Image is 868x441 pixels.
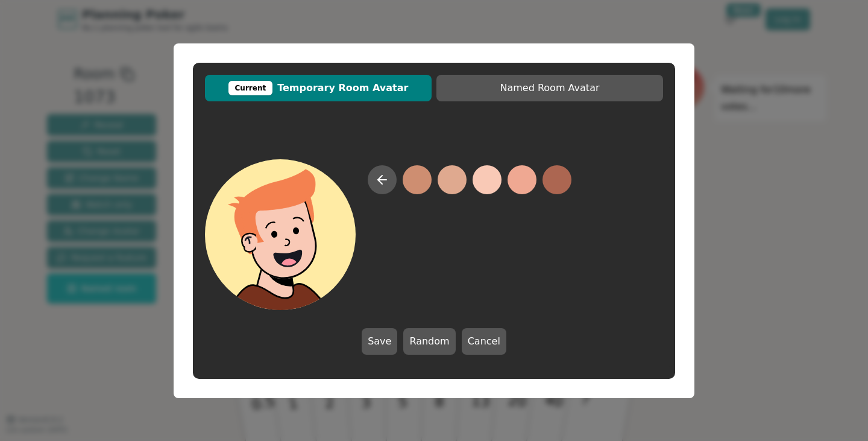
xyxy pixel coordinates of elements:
button: Save [362,328,397,355]
div: Current [228,81,273,95]
span: Temporary Room Avatar [211,81,426,95]
button: Named Room Avatar [436,75,663,101]
button: Cancel [462,328,506,355]
button: CurrentTemporary Room Avatar [205,75,432,101]
span: Named Room Avatar [442,81,657,95]
button: Random [403,328,455,355]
